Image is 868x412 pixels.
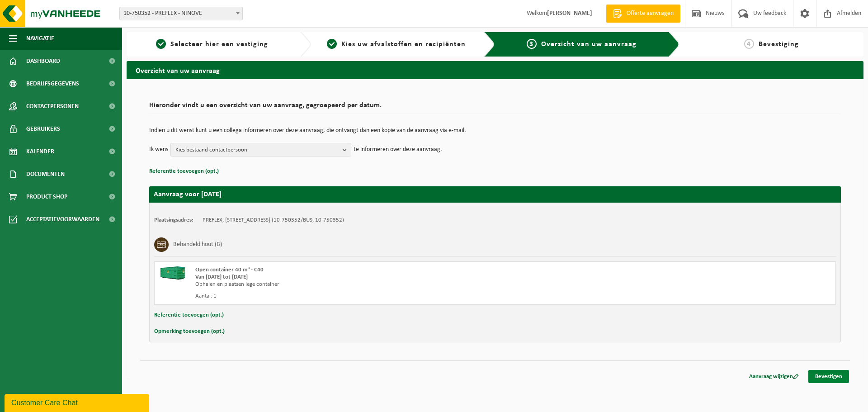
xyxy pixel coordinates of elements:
span: 10-750352 - PREFLEX - NINOVE [120,7,242,20]
a: 2Kies uw afvalstoffen en recipiënten [316,39,477,50]
button: Referentie toevoegen (opt.) [154,309,224,321]
span: Contactpersonen [26,95,79,118]
span: 1 [156,39,166,49]
span: Bevestiging [759,41,799,48]
span: 10-750352 - PREFLEX - NINOVE [119,7,243,20]
a: Aanvraag wijzigen [742,370,806,383]
span: Overzicht van uw aanvraag [541,41,637,48]
span: 2 [327,39,337,49]
span: Product Shop [26,185,67,208]
p: Indien u dit wenst kunt u een collega informeren over deze aanvraag, die ontvangt dan een kopie v... [149,128,841,134]
span: Offerte aanvragen [624,9,676,18]
span: 4 [744,39,754,49]
span: Kies bestaand contactpersoon [175,143,339,157]
button: Opmerking toevoegen (opt.) [154,326,225,337]
span: Bedrijfsgegevens [26,72,79,95]
span: Selecteer hier een vestiging [170,41,268,48]
img: HK-XC-40-GN-00.png [159,266,186,280]
button: Kies bestaand contactpersoon [170,143,351,156]
span: Kies uw afvalstoffen en recipiënten [341,41,466,48]
a: Offerte aanvragen [606,5,680,23]
h2: Overzicht van uw aanvraag [127,61,863,79]
a: 1Selecteer hier een vestiging [131,39,293,50]
p: te informeren over deze aanvraag. [354,143,442,156]
span: Documenten [26,163,65,185]
strong: Van [DATE] tot [DATE] [195,274,248,280]
iframe: chat widget [5,392,151,412]
h3: Behandeld hout (B) [173,237,222,252]
span: Dashboard [26,50,60,72]
p: Ik wens [149,143,168,156]
span: Open container 40 m³ - C40 [195,267,264,273]
div: Aantal: 1 [195,293,531,300]
span: 3 [527,39,537,49]
strong: Aanvraag voor [DATE] [154,191,222,198]
strong: Plaatsingsadres: [154,217,193,223]
span: Acceptatievoorwaarden [26,208,99,231]
td: PREFLEX, [STREET_ADDRESS] (10-750352/BUS, 10-750352) [203,217,344,224]
span: Kalender [26,140,54,163]
h2: Hieronder vindt u een overzicht van uw aanvraag, gegroepeerd per datum. [149,102,841,114]
button: Referentie toevoegen (opt.) [149,166,219,177]
strong: [PERSON_NAME] [547,10,592,17]
a: Bevestigen [808,370,849,383]
span: Gebruikers [26,118,60,140]
div: Ophalen en plaatsen lege container [195,281,531,288]
span: Navigatie [26,27,54,50]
